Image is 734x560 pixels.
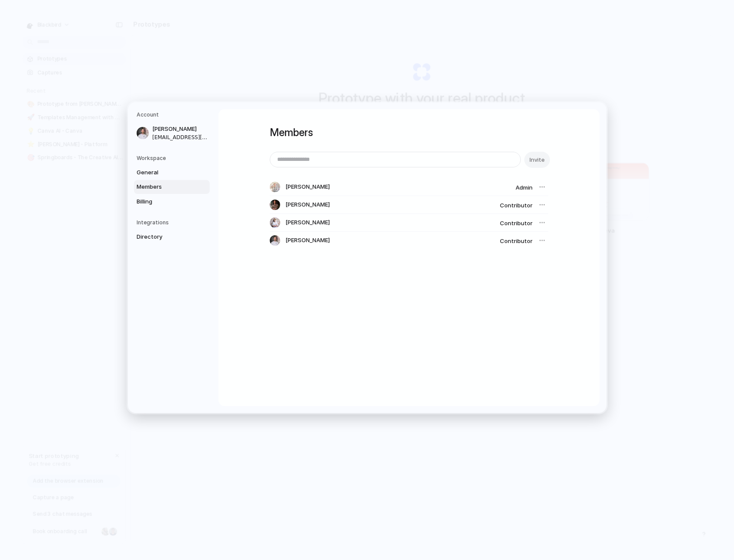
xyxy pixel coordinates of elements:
[285,183,330,191] span: [PERSON_NAME]
[137,111,210,119] h5: Account
[152,125,208,133] span: [PERSON_NAME]
[285,236,330,245] span: [PERSON_NAME]
[500,220,533,227] span: Contributor
[134,230,210,244] a: Directory
[152,133,208,141] span: [EMAIL_ADDRESS][DOMAIN_NAME]
[137,233,192,241] span: Directory
[500,237,533,244] span: Contributor
[137,219,210,227] h5: Integrations
[270,125,548,140] h1: Members
[137,154,210,162] h5: Workspace
[134,122,210,144] a: [PERSON_NAME][EMAIL_ADDRESS][DOMAIN_NAME]
[285,218,330,227] span: [PERSON_NAME]
[134,194,210,208] a: Billing
[134,180,210,194] a: Members
[516,184,533,191] span: Admin
[137,183,192,191] span: Members
[500,202,533,209] span: Contributor
[134,165,210,179] a: General
[137,168,192,177] span: General
[285,200,330,209] span: [PERSON_NAME]
[137,197,192,206] span: Billing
